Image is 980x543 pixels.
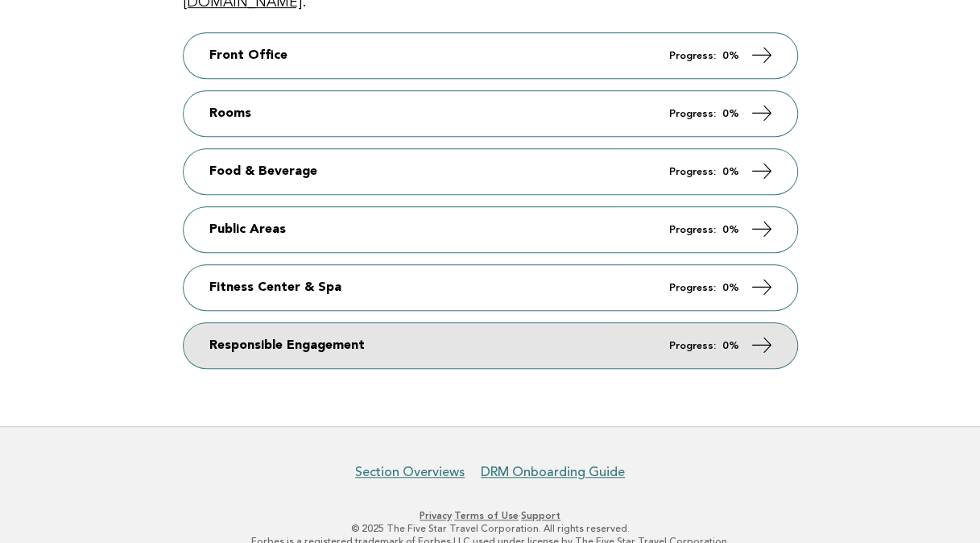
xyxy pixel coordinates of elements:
[669,109,716,119] em: Progress:
[184,323,797,368] a: Responsible Engagement Progress: 0%
[722,51,739,61] strong: 0%
[420,510,452,521] a: Privacy
[722,109,739,119] strong: 0%
[722,167,739,177] strong: 0%
[521,510,560,521] a: Support
[184,265,797,310] a: Fitness Center & Spa Progress: 0%
[669,167,716,177] em: Progress:
[184,207,797,252] a: Public Areas Progress: 0%
[184,33,797,78] a: Front Office Progress: 0%
[184,91,797,136] a: Rooms Progress: 0%
[23,522,957,535] p: © 2025 The Five Star Travel Corporation. All rights reserved.
[722,225,739,235] strong: 0%
[669,341,716,351] em: Progress:
[184,149,797,194] a: Food & Beverage Progress: 0%
[355,464,465,480] a: Section Overviews
[23,509,957,522] p: · ·
[454,510,519,521] a: Terms of Use
[669,51,716,61] em: Progress:
[669,225,716,235] em: Progress:
[722,283,739,293] strong: 0%
[481,464,625,480] a: DRM Onboarding Guide
[722,341,739,351] strong: 0%
[669,283,716,293] em: Progress:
